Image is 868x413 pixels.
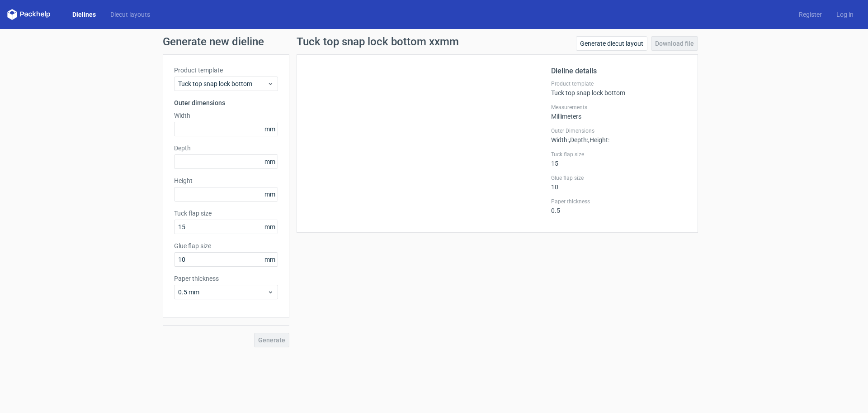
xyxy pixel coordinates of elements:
[551,80,687,87] label: Product template
[576,36,647,51] a: Generate diecut layout
[262,253,278,266] span: mm
[262,122,278,136] span: mm
[551,198,687,205] label: Paper thickness
[174,241,278,250] label: Glue flap size
[551,174,687,191] div: 10
[588,136,609,144] span: , Height :
[551,127,687,134] label: Outer Dimensions
[103,10,157,19] a: Diecut layouts
[262,220,278,234] span: mm
[551,151,687,158] label: Tuck flap size
[174,209,278,218] label: Tuck flap size
[551,104,687,120] div: Millimeters
[262,187,278,201] span: mm
[174,144,278,153] label: Depth
[551,151,687,167] div: 15
[262,155,278,168] span: mm
[174,66,278,75] label: Product template
[551,80,687,96] div: Tuck top snap lock bottom
[174,98,278,107] h3: Outer dimensions
[174,111,278,120] label: Width
[178,79,267,88] span: Tuck top snap lock bottom
[163,36,705,47] h1: Generate new dieline
[551,174,687,182] label: Glue flap size
[792,10,829,19] a: Register
[551,104,687,111] label: Measurements
[551,66,687,77] h2: Dieline details
[829,10,861,19] a: Log in
[297,36,459,47] h1: Tuck top snap lock bottom xxmm
[174,176,278,185] label: Height
[178,288,267,297] span: 0.5 mm
[174,274,278,283] label: Paper thickness
[551,198,687,214] div: 0.5
[551,136,569,144] span: Width :
[569,136,588,144] span: , Depth :
[65,10,103,19] a: Dielines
